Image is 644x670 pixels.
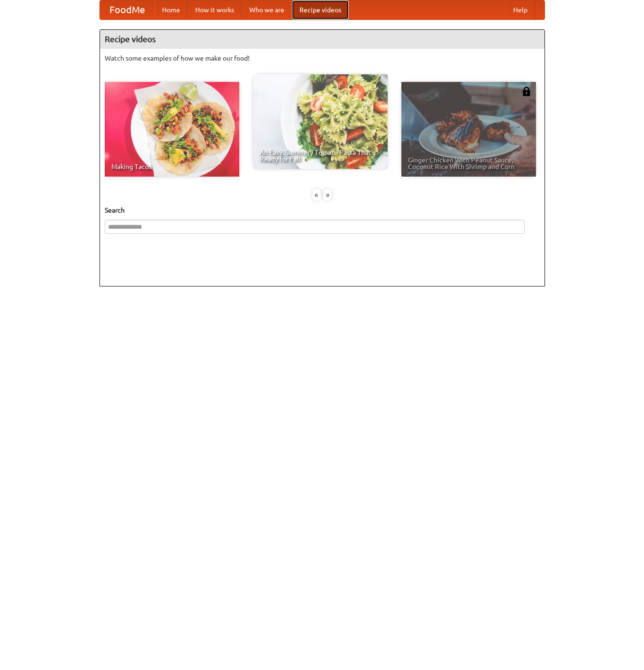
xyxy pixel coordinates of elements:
p: Watch some examples of how we make our food! [105,54,540,63]
a: How it works [188,0,242,19]
h5: Search [105,205,540,215]
a: Help [506,0,535,19]
a: An Easy, Summery Tomato Pasta That's Ready for Fall [253,74,388,169]
a: FoodMe [100,0,154,19]
div: » [323,189,332,201]
a: Who we are [242,0,292,19]
div: « [312,189,321,201]
a: Home [154,0,188,19]
a: Making Tacos [105,82,239,177]
h4: Recipe videos [100,30,544,49]
span: Making Tacos [111,163,233,170]
img: 483408.png [522,87,531,96]
a: Recipe videos [292,0,349,19]
span: An Easy, Summery Tomato Pasta That's Ready for Fall [260,149,381,162]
